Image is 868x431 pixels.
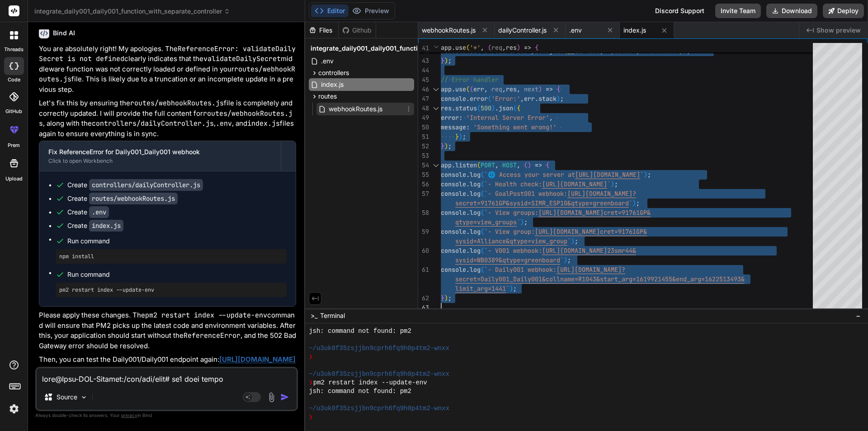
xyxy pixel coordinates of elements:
[506,43,517,52] span: res
[89,179,203,191] code: controllers/dailyController.js
[39,310,296,351] p: Please apply these changes. The command will ensure that PM2 picks up the latest code and environ...
[80,393,88,401] img: Pick Models
[444,142,448,150] span: )
[309,413,313,422] span: ❯
[455,237,567,245] span: sysid=Alliance&qtype=view_group
[509,284,513,293] span: )
[542,246,607,255] span: [URL][DOMAIN_NAME]
[247,119,280,128] code: index.js
[564,256,567,264] span: )
[535,161,542,169] span: =>
[418,75,429,85] div: 45
[517,161,520,169] span: ,
[418,123,429,132] div: 50
[477,161,481,169] span: (
[470,265,481,274] span: log
[67,221,123,230] div: Create
[418,94,429,104] div: 47
[575,237,578,245] span: ;
[520,218,524,226] span: )
[455,85,466,93] span: use
[502,161,517,169] span: HOST
[89,193,178,204] code: routes/webhookRoutes.js
[441,57,444,65] span: }
[607,180,611,188] span: `
[506,85,517,93] span: res
[491,95,520,103] span: 'Error:'
[4,46,24,53] label: threads
[557,85,560,93] span: {
[560,95,564,103] span: ;
[517,218,520,226] span: `
[418,294,429,303] div: 62
[629,199,632,207] span: `
[418,56,429,66] div: 43
[535,227,600,236] span: [URL][DOMAIN_NAME]
[488,95,491,103] span: (
[441,294,444,302] span: }
[441,43,452,52] span: app
[636,275,745,283] span: 1619921455&end_arg=1622513493&
[466,114,549,122] span: 'Internal Server Error'
[484,171,575,179] span: `🌐 Access your server at
[513,284,517,293] span: ;
[459,114,462,122] span: :
[466,43,470,52] span: (
[311,311,317,320] span: >_
[418,246,429,256] div: 60
[481,265,484,274] span: (
[455,133,459,141] span: }
[67,237,287,246] span: Run command
[448,294,452,302] span: ;
[455,199,629,207] span: secret=91761GP&sysid=SIMR_ESP10&qtype=greenboard
[466,265,470,274] span: .
[418,142,429,151] div: 52
[452,85,455,93] span: .
[481,180,484,188] span: (
[320,79,344,90] span: index.js
[92,119,214,128] code: controllers/dailyController.js
[473,123,557,131] span: 'Something went wrong!'
[441,104,452,112] span: res
[448,142,452,150] span: ;
[57,393,77,402] p: Source
[517,43,520,52] span: )
[418,85,429,94] div: 46
[484,180,542,188] span: `- Health check:
[311,5,349,17] button: Editor
[6,401,22,417] img: settings
[538,85,542,93] span: )
[418,113,429,123] div: 49
[466,171,470,179] span: .
[418,104,429,113] div: 48
[528,161,531,169] span: )
[466,123,470,131] span: :
[35,411,298,420] p: Always double-check its answers. Your in Bind
[455,104,477,112] span: status
[441,114,459,122] span: error
[491,104,495,112] span: )
[470,189,481,198] span: log
[567,189,636,198] span: [URL][DOMAIN_NAME]?
[203,54,281,63] code: validateDailySecret
[430,161,442,170] div: Click to collapse the range.
[466,189,470,198] span: .
[67,208,109,217] div: Create
[328,104,383,114] span: webhookRoutes.js
[280,393,289,402] img: icon
[320,311,345,320] span: Terminal
[466,180,470,188] span: .
[557,95,560,103] span: )
[524,95,535,103] span: err
[39,141,281,171] button: Fix ReferenceError for Daily001_Daily001 webhookClick to open Workbench
[309,379,313,387] span: ❯
[5,108,22,115] label: GitHub
[441,142,444,150] span: }
[59,286,283,294] pre: pm2 restart index --update-env
[418,161,429,170] div: 54
[441,227,466,236] span: console
[309,387,411,396] span: jsh: command not found: pm2
[513,104,517,112] span: (
[502,43,506,52] span: ,
[441,85,452,93] span: app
